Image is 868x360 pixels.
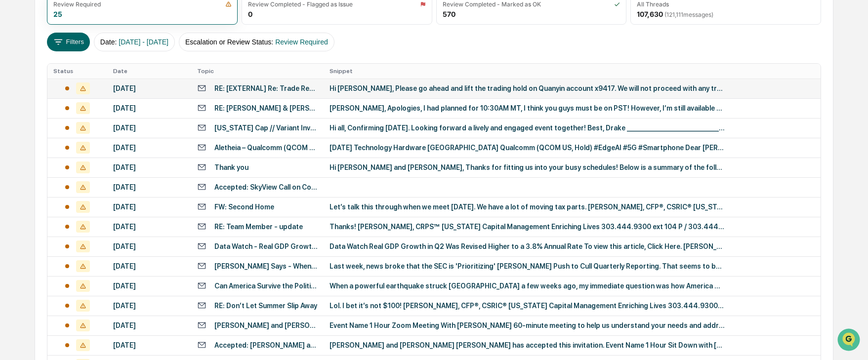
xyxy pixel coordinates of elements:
div: [US_STATE] Cap // Variant Investments - Impact Event [Confirmed] [214,124,318,132]
div: RE: Team Member - update [214,223,303,231]
div: [DATE] [113,144,185,152]
div: Thank you [214,163,248,171]
div: RE: [EXTERNAL] Re: Trade Request (quallc) [214,84,318,92]
div: [DATE] [113,262,185,270]
button: Escalation or Review Status:Review Required [179,33,334,51]
div: Review Completed - Flagged as Issue [248,0,353,8]
div: [DATE] [113,341,185,349]
div: Last week, news broke that the SEC is 'Prioritizing' [PERSON_NAME] Push to Cull Quarterly Reporti... [330,262,725,270]
div: [PERSON_NAME] Says - When Less is More [214,262,318,270]
div: [PERSON_NAME] and [PERSON_NAME] [PERSON_NAME] has accepted this invitation. Event Name 1 Hour Sit... [330,341,725,349]
div: Start new chat [34,76,162,85]
span: Attestations [82,124,123,134]
div: Thanks! [PERSON_NAME], CRPS™ [US_STATE] Capital Management Enriching Lives 303.444.9300 ext 104 P... [330,223,725,231]
div: 🖐️ [10,125,18,133]
div: Review Completed - Marked as OK [443,0,541,8]
img: icon [225,1,232,7]
iframe: Open customer support [836,327,863,354]
div: [DATE] [113,203,185,211]
img: icon [614,1,620,7]
div: [PERSON_NAME], Apologies, I had planned for 10:30AM MT, I think you guys must be on PST! However,... [330,104,725,112]
div: Hi all, Confirming [DATE]. Looking forward a lively and engaged event together! Best, Drake _____... [330,124,725,132]
div: FW: Second Home [214,203,274,211]
button: Date:[DATE] - [DATE] [94,33,175,51]
div: All Threads [637,0,669,8]
div: Hi [PERSON_NAME] and [PERSON_NAME], Thanks for fitting us into your busy schedules! Below is a su... [330,163,725,171]
button: Filters [47,33,90,51]
div: RE: Don’t Let Summer Slip Away [214,302,317,310]
div: 🗄️ [72,125,80,133]
img: 1746055101610-c473b297-6a78-478c-a979-82029cc54cd1 [10,76,28,93]
span: Review Required [275,38,328,46]
div: [DATE] [113,84,185,92]
span: Pylon [98,167,120,175]
div: Review Required [53,0,101,8]
div: Data Watch Real GDP Growth in Q2 Was Revised Higher to a 3.8% Annual Rate To view this article, C... [330,242,725,250]
div: 🔎 [10,144,18,152]
th: Topic [191,64,324,79]
div: Accepted: [PERSON_NAME] and [PERSON_NAME] @ [DATE] 11am - 12pm (CST) ([PERSON_NAME]) [214,341,318,349]
div: 570 [443,10,455,18]
div: [DATE] [113,104,185,112]
div: [PERSON_NAME] and [PERSON_NAME] [PERSON_NAME] and [PERSON_NAME] [214,321,318,329]
div: [DATE] [113,321,185,329]
button: Start new chat [168,79,180,90]
div: 107,630 [637,10,713,18]
div: [DATE] [113,223,185,231]
div: Lol. I bet it’s not $100! [PERSON_NAME], CFP®, CSRIC® [US_STATE] Capital Management Enriching Liv... [330,302,725,310]
div: [DATE] [113,302,185,310]
div: 25 [53,10,62,18]
a: 🔎Data Lookup [6,139,66,157]
div: Event Name 1 Hour Zoom Meeting With [PERSON_NAME] 60-minute meeting to help us understand your ne... [330,321,725,329]
a: 🗄️Attestations [68,120,126,138]
th: Status [47,64,107,79]
div: Let’s talk this through when we meet [DATE]. We have a lot of moving tax parts. [PERSON_NAME], CF... [330,203,725,211]
div: Accepted: SkyView Call on Corporate Guaranty - [PERSON_NAME] [214,183,318,191]
span: [DATE] - [DATE] [119,38,168,46]
span: Data Lookup [20,143,62,153]
th: Snippet [324,64,820,79]
a: 🖐️Preclearance [6,120,68,138]
div: [DATE] [113,124,185,132]
div: Data Watch - Real GDP Growth in Q2 Was Revised Higher to a 3.8% Annual Rate [214,242,318,250]
div: When a powerful earthquake struck [GEOGRAPHIC_DATA] a few weeks ago, my immediate question was ho... [330,282,725,290]
div: 0 [248,10,252,18]
div: Can America Survive the Politics of Hate? [214,282,318,290]
a: Powered byPylon [70,167,120,175]
span: Preclearance [20,124,64,134]
div: [DATE] [113,183,185,191]
th: Date [107,64,191,79]
div: Hi [PERSON_NAME], Please go ahead and lift the trading hold on Quanyin account x9417. We will not... [330,84,725,92]
div: [DATE] [113,242,185,250]
div: [DATE] Technology Hardware [GEOGRAPHIC_DATA] Qualcomm (QCOM US, Hold) #EdgeAI #5G #Smartphone Dea... [330,144,725,152]
div: [DATE] [113,163,185,171]
div: Aletheia – Qualcomm (QCOM US, Hold) – Losing exclusiveness [214,144,318,152]
div: RE: [PERSON_NAME] & [PERSON_NAME] [214,104,318,112]
div: [DATE] [113,282,185,290]
img: icon [420,1,426,7]
div: We're available if you need us! [34,85,125,93]
span: ( 121,111 messages) [664,11,713,18]
p: How can we help? [10,21,180,37]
